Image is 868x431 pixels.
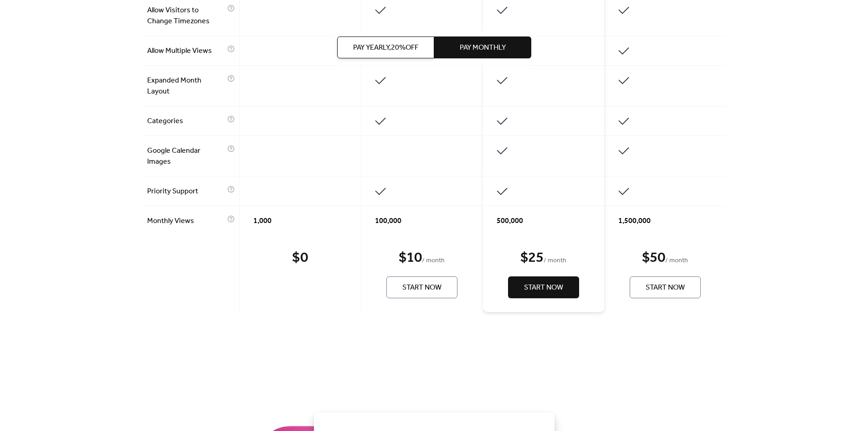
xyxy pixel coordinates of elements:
[544,255,566,266] span: / month
[508,276,579,298] button: Start Now
[147,5,225,27] span: Allow Visitors to Change Timezones
[434,36,531,58] button: Pay Monthly
[646,282,685,293] span: Start Now
[147,46,225,57] span: Allow Multiple Views
[353,42,418,53] span: Pay Yearly, 20% off
[147,216,225,227] span: Monthly Views
[375,216,401,227] span: 100,000
[665,255,688,266] span: / month
[422,255,445,266] span: / month
[642,249,665,267] div: $ 50
[386,276,457,298] button: Start Now
[147,186,225,197] span: Priority Support
[399,249,422,267] div: $ 10
[147,145,225,167] span: Google Calendar Images
[292,249,308,267] div: $ 0
[147,116,225,127] span: Categories
[460,42,506,53] span: Pay Monthly
[524,282,563,293] span: Start Now
[618,216,651,227] span: 1,500,000
[497,216,523,227] span: 500,000
[630,276,701,298] button: Start Now
[337,36,434,58] button: Pay Yearly,20%off
[253,216,272,227] span: 1,000
[520,249,544,267] div: $ 25
[147,75,225,97] span: Expanded Month Layout
[402,282,442,293] span: Start Now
